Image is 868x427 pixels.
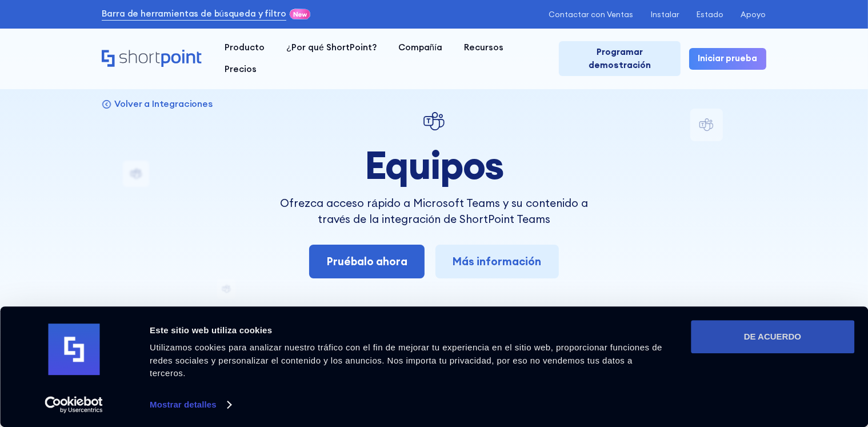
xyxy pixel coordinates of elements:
[549,10,633,19] font: Contactar con Ventas
[398,42,443,53] font: Compañía
[150,325,272,335] font: Este sitio web utiliza cookies
[365,140,503,189] font: Equipos
[549,10,633,19] a: Contactar con Ventas
[48,324,99,376] img: logo
[102,8,286,19] font: Barra de herramientas de búsqueda y filtro
[114,98,213,109] font: Volver a Integraciones
[102,98,212,110] a: Volver a Integraciones
[150,396,231,413] a: Mostrar detalles
[697,10,723,19] a: Estado
[435,245,559,278] a: Más información
[309,245,425,278] a: Pruébalo ahora
[102,50,203,69] a: Hogar
[698,53,757,63] font: Iniciar prueba
[275,37,387,59] a: ¿Por qué ShortPoint?
[150,342,662,378] font: Utilizamos cookies para analizar nuestro tráfico con el fin de mejorar tu experiencia en el sitio...
[741,10,766,19] font: Apoyo
[327,254,407,268] font: Pruébalo ahora
[689,48,766,70] a: Iniciar prueba
[214,37,275,59] a: Producto
[453,37,514,59] a: Recursos
[464,42,503,53] font: Recursos
[651,10,679,19] font: Instalar
[102,7,286,21] a: Barra de herramientas de búsqueda y filtro
[741,10,766,19] a: Apoyo
[280,196,588,226] font: Ofrezca acceso rápido a Microsoft Teams y su contenido a través de la integración de ShortPoint T...
[744,332,801,341] font: DE ACUERDO
[286,42,377,53] font: ¿Por qué ShortPoint?
[559,41,681,76] a: Programar demostración
[651,10,679,19] a: Instalar
[387,37,454,59] a: Compañía
[421,109,447,135] img: Equipos
[589,46,651,70] font: Programar demostración
[150,400,217,409] font: Mostrar detalles
[24,396,124,413] a: Cookiebot centrado en el usuario - se abre en una nueva ventana
[225,63,257,74] font: Precios
[214,59,267,81] a: Precios
[691,320,854,353] button: DE ACUERDO
[697,10,723,19] font: Estado
[225,42,265,53] font: Producto
[453,254,541,268] font: Más información
[663,295,868,427] iframe: Widget de chat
